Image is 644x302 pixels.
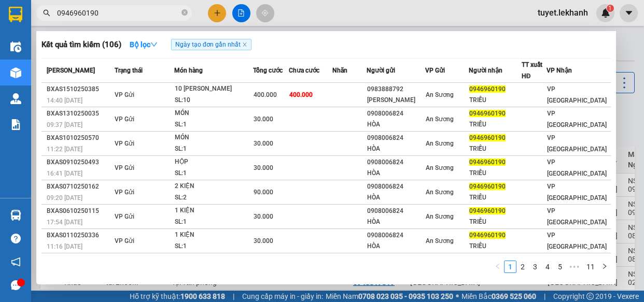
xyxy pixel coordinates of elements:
span: 0946960190 [469,159,506,166]
div: TRIỀU [469,168,521,179]
div: HÒA [367,217,425,227]
span: Chưa cước [289,67,319,74]
li: 4 [541,261,554,273]
span: 0946960190 [469,134,506,141]
span: Trạng thái [115,67,143,74]
li: 1 [504,261,516,273]
span: close [242,42,247,47]
a: 11 [583,261,598,272]
h3: Kết quả tìm kiếm ( 106 ) [41,39,121,50]
img: warehouse-icon [10,41,21,52]
img: solution-icon [10,119,21,130]
span: 30.000 [254,237,273,245]
span: 0946960190 [469,85,506,93]
div: 2 KIỆN [175,181,253,192]
div: TRIỀU [469,95,521,106]
div: SL: 10 [175,95,253,106]
span: An Sương [426,164,454,171]
div: HÒA [367,241,425,252]
span: ••• [566,261,583,273]
span: 09:37 [DATE] [47,121,82,128]
img: warehouse-icon [10,93,21,104]
div: SL: 1 [175,217,253,228]
div: BXAS0710250162 [47,181,111,192]
a: 4 [542,261,553,272]
li: 11 [583,261,598,273]
div: TRIỀU [469,241,521,252]
div: SL: 2 [175,192,253,204]
div: 1 KIỆN [175,254,253,265]
div: BXAS1510250385 [47,84,111,95]
span: 0946960190 [469,232,506,239]
li: Previous Page [492,261,504,273]
span: 400.000 [254,91,277,98]
img: warehouse-icon [10,210,21,221]
span: An Sương [426,140,454,147]
span: message [11,280,21,290]
span: 30.000 [254,164,273,171]
button: right [598,261,611,273]
li: Next 5 Pages [566,261,583,273]
span: VP [GEOGRAPHIC_DATA] [547,183,607,202]
div: BXAS0910250493 [47,157,111,168]
span: 400.000 [289,91,313,98]
div: HÒA [367,143,425,154]
span: notification [11,257,21,267]
span: 14:40 [DATE] [47,97,82,104]
span: An Sương [426,116,454,123]
div: SL: 1 [175,119,253,131]
div: HÒA [367,168,425,179]
div: HỘP [175,156,253,168]
div: BXAS1310250035 [47,108,111,119]
span: An Sương [426,237,454,245]
a: 1 [505,261,516,272]
div: 0908006824 [367,108,425,119]
span: 17:54 [DATE] [47,219,82,226]
span: search [43,9,50,17]
span: [PERSON_NAME] [47,67,95,74]
button: Bộ lọcdown [121,36,166,53]
span: VP Gửi [115,213,134,220]
div: SL: 1 [175,168,253,179]
span: VP Gửi [425,67,445,74]
input: Tìm tên, số ĐT hoặc mã đơn [57,7,179,19]
button: left [492,261,504,273]
span: 16:41 [DATE] [47,170,82,177]
span: VP [GEOGRAPHIC_DATA] [547,207,607,226]
div: [PERSON_NAME] [367,95,425,106]
span: An Sương [426,189,454,196]
img: logo-vxr [9,7,22,22]
span: VP Gửi [115,91,134,98]
div: 10 [PERSON_NAME] [175,83,253,95]
span: close-circle [181,9,188,16]
span: TT xuất HĐ [522,61,542,80]
div: 1 KIỆN [175,205,253,217]
span: VP Gửi [115,189,134,196]
span: 11:16 [DATE] [47,243,82,250]
a: 2 [517,261,528,272]
div: BXAS0110250336 [47,230,111,241]
div: BXAS0610250115 [47,206,111,217]
div: 0908006824 [367,157,425,168]
div: TRIỀU [469,217,521,227]
div: 0983888792 [367,84,425,95]
span: VP [GEOGRAPHIC_DATA] [547,85,607,104]
div: TRIỀU [469,192,521,203]
div: 0908006824 [367,206,425,217]
span: Tổng cước [253,67,283,74]
span: VP Gửi [115,116,134,123]
strong: Bộ lọc [130,40,158,49]
span: VP Gửi [115,164,134,171]
div: HÒA [367,192,425,203]
div: BXAS1010250570 [47,133,111,143]
span: question-circle [11,234,21,243]
span: VP [GEOGRAPHIC_DATA] [547,110,607,128]
span: Người gửi [367,67,395,74]
span: 0946960190 [469,207,506,214]
div: MÓN [175,132,253,143]
span: 30.000 [254,140,273,147]
span: VP Nhận [547,67,572,74]
img: warehouse-icon [10,67,21,78]
div: SL: 1 [175,143,253,155]
span: 30.000 [254,116,273,123]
